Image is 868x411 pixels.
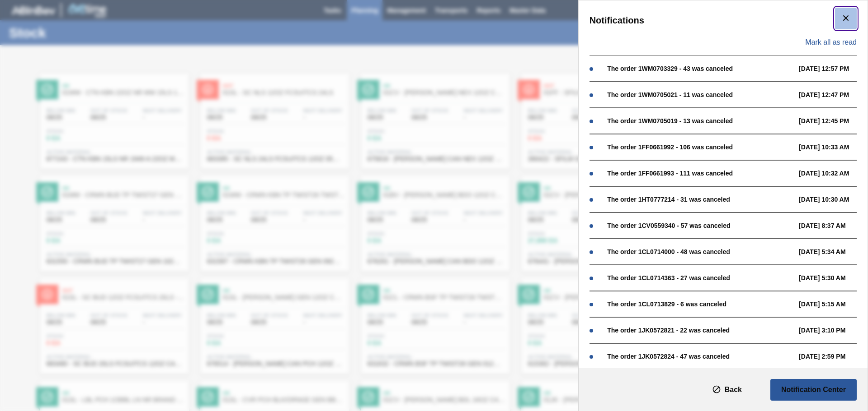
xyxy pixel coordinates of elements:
div: The order 1WM0703329 - 43 was canceled [607,65,794,72]
span: [DATE] 12:47 PM [799,91,866,98]
span: [DATE] 12:45 PM [799,117,866,125]
div: The order 1JK0572821 - 22 was canceled [607,327,794,334]
span: [DATE] 3:10 PM [799,327,866,334]
div: The order 1CL0714363 - 27 was canceled [607,274,794,282]
span: [DATE] 12:57 PM [799,65,866,72]
span: [DATE] 5:15 AM [799,300,866,308]
div: The order 1WM0705019 - 13 was canceled [607,117,794,125]
span: [DATE] 8:37 AM [799,222,866,229]
span: Mark all as read [805,38,857,46]
div: The order 1HT0777214 - 31 was canceled [607,196,794,203]
span: [DATE] 2:59 PM [799,353,866,360]
div: The order 1CL0713829 - 6 was canceled [607,300,794,308]
div: The order 1FF0661993 - 111 was canceled [607,170,794,177]
span: [DATE] 10:32 AM [799,170,866,177]
div: The order 1CV0559340 - 57 was canceled [607,222,794,229]
div: The order 1FF0661992 - 106 was canceled [607,143,794,151]
span: [DATE] 10:30 AM [799,196,866,203]
span: [DATE] 5:30 AM [799,274,866,282]
span: [DATE] 5:34 AM [799,248,866,255]
div: The order 1WM0705021 - 11 was canceled [607,91,794,98]
span: [DATE] 10:33 AM [799,143,866,151]
div: The order 1JK0572824 - 47 was canceled [607,353,794,360]
div: The order 1CL0714000 - 48 was canceled [607,248,794,255]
